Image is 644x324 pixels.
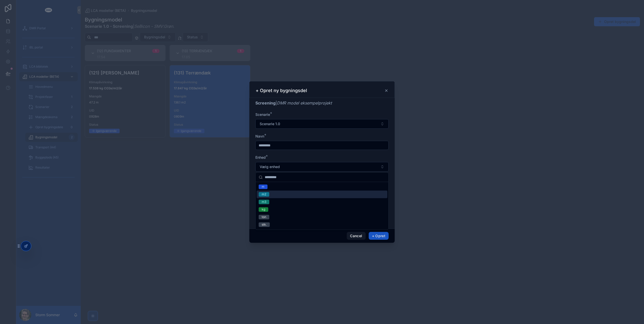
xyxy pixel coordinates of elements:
div: stk. [262,222,267,227]
em: DMR model eksempelprojekt [277,100,332,105]
div: Suggestions [256,182,388,229]
strong: Screening [255,100,276,105]
span: | [255,100,332,105]
button: Select Button [255,162,389,172]
div: m [262,184,264,189]
button: Select Button [255,119,389,129]
span: Vælg enhed [260,164,280,169]
div: m2 [262,192,266,197]
span: Scenarie 1.0 [260,121,280,126]
button: + Opret [369,232,389,240]
div: ton [262,215,266,219]
span: Enhed [255,155,266,159]
div: m3 [262,200,266,204]
h3: + Opret ny bygningsdel [256,88,307,94]
span: Scenarie [255,112,270,117]
span: Navn [255,134,264,138]
button: Cancel [347,232,365,240]
div: kg [262,207,265,212]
